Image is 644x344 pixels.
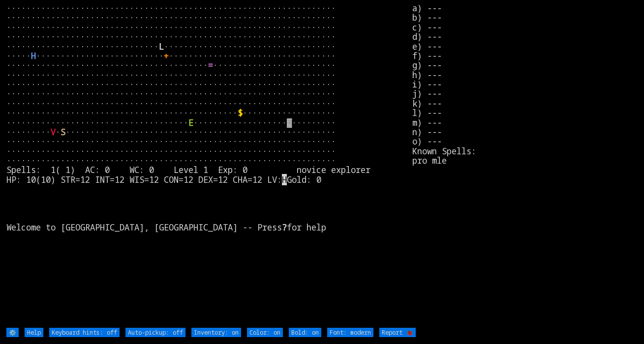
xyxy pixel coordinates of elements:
font: + [164,50,169,61]
input: ⚙️ [6,328,19,337]
input: Report 🐞 [379,328,416,337]
input: Inventory: on [191,328,241,337]
font: E [188,117,193,128]
font: H [31,50,36,61]
input: Auto-pickup: off [125,328,185,337]
stats: a) --- b) --- c) --- d) --- e) --- f) --- g) --- h) --- i) --- j) --- k) --- l) --- m) --- n) ---... [412,3,638,327]
input: Bold: on [289,328,321,337]
font: S [61,126,65,138]
font: L [159,41,164,52]
font: = [208,59,213,71]
input: Help [25,328,43,337]
font: $ [238,107,243,118]
input: Color: on [247,328,283,337]
mark: H [282,174,287,185]
font: V [51,126,56,138]
larn: ··································································· ·····························... [6,3,412,327]
b: ? [282,222,287,233]
input: Keyboard hints: off [49,328,120,337]
input: Font: modern [327,328,373,337]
